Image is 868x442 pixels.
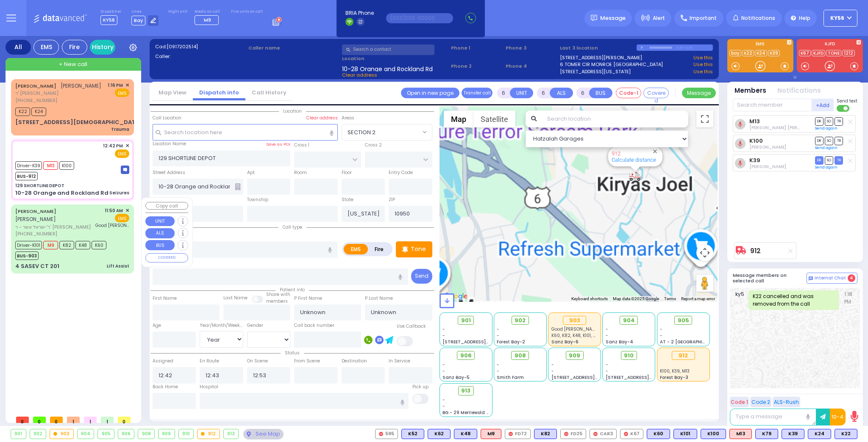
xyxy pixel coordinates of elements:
a: History [90,40,115,55]
input: (000)000-00000 [386,13,453,23]
span: Forest Bay-2 [497,339,525,345]
span: K24 [31,108,46,116]
span: K60, K82, K48, K101, M9 [551,332,600,339]
span: Send text [837,98,857,104]
label: Fire units on call [231,9,263,14]
label: Turn off text [837,104,850,113]
label: P First Name [294,295,322,302]
span: Status [281,350,304,356]
span: ר' ישראל אשר - ר' [PERSON_NAME] [15,224,93,231]
div: 10-28 Orange and Rockland Rd [15,189,108,197]
span: Clear address [342,72,377,78]
label: Township [247,196,268,203]
img: comment-alt.png [809,276,813,281]
span: Sanz Bay-4 [606,339,633,345]
a: [PERSON_NAME] [15,83,56,89]
span: 1 [84,417,97,423]
span: [STREET_ADDRESS][PERSON_NAME] [606,374,686,381]
a: M13 [749,118,760,124]
div: FD25 [560,429,586,439]
div: K52 [401,429,424,439]
label: ZIP [389,196,395,203]
a: 912 [750,248,761,254]
label: Cross 1 [294,142,309,149]
input: Search hospital [200,393,409,409]
a: K67 [799,50,811,56]
label: P Last Name [365,295,393,302]
span: [PHONE_NUMBER] [15,230,57,237]
span: - [497,326,499,332]
label: Lines [131,9,159,14]
a: Open in new page [401,88,459,98]
span: Bay [131,16,145,25]
label: Night unit [168,9,187,14]
button: Members [734,86,766,96]
span: - [660,326,662,332]
span: 0 [16,417,29,423]
span: Other building occupants [235,183,241,190]
span: ✕ [125,82,129,89]
label: Destination [342,358,367,365]
span: EMS [115,214,129,222]
label: Save as POI [266,141,290,147]
span: ky5 [735,290,748,310]
div: Fire [62,40,87,55]
span: - [497,362,499,368]
div: ALS [729,429,752,439]
div: 904 [78,429,94,439]
span: K82 [59,241,74,249]
label: Cad: [155,43,246,50]
label: Assigned [153,358,173,365]
div: BLS [401,429,424,439]
span: 913 [461,387,470,395]
span: Phone 4 [506,63,557,70]
span: - [442,326,445,332]
span: - [442,368,445,374]
label: EMS [727,42,793,48]
div: BLS [428,429,451,439]
div: BLS [782,429,804,439]
button: Copy call [145,202,188,210]
label: Caller name [248,44,339,52]
span: 1:18 PM [844,290,855,310]
label: Fire [367,244,391,254]
span: members [266,298,288,304]
input: Search member [733,99,812,111]
div: 912 [198,429,220,439]
a: Dispatch info [193,88,245,97]
div: 912 [672,351,695,360]
span: - [660,332,662,339]
div: BLS [673,429,697,439]
span: Important [690,14,717,22]
span: - [497,332,499,339]
span: Internal Chat [815,275,846,281]
div: BLS [534,429,557,439]
span: Phone 3 [506,44,557,52]
span: ✕ [125,207,129,214]
label: Location [342,55,448,62]
span: DR [815,137,823,145]
span: SO [825,117,833,125]
div: BLS [454,429,477,439]
span: TR [835,117,843,125]
span: [PHONE_NUMBER] [15,97,57,104]
img: red-radio-icon.svg [379,432,383,436]
img: red-radio-icon.svg [624,432,628,436]
div: See map [243,429,283,439]
span: - [442,397,445,403]
div: [STREET_ADDRESS][DEMOGRAPHIC_DATA] [15,118,142,127]
div: M9 [481,429,501,439]
button: Drag Pegman onto the map to open Street View [696,275,713,292]
span: [0917202514] [167,43,198,50]
span: Message [600,14,626,22]
span: Alert [653,14,665,22]
label: Last Name [223,295,248,301]
label: Call Location [153,115,181,122]
button: Show street map [444,110,473,127]
span: BUS-903 [15,251,39,260]
label: Apt [247,169,255,176]
label: EMS [344,244,368,254]
label: Floor [342,169,352,176]
span: 1 [67,417,80,423]
span: - [551,362,554,368]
